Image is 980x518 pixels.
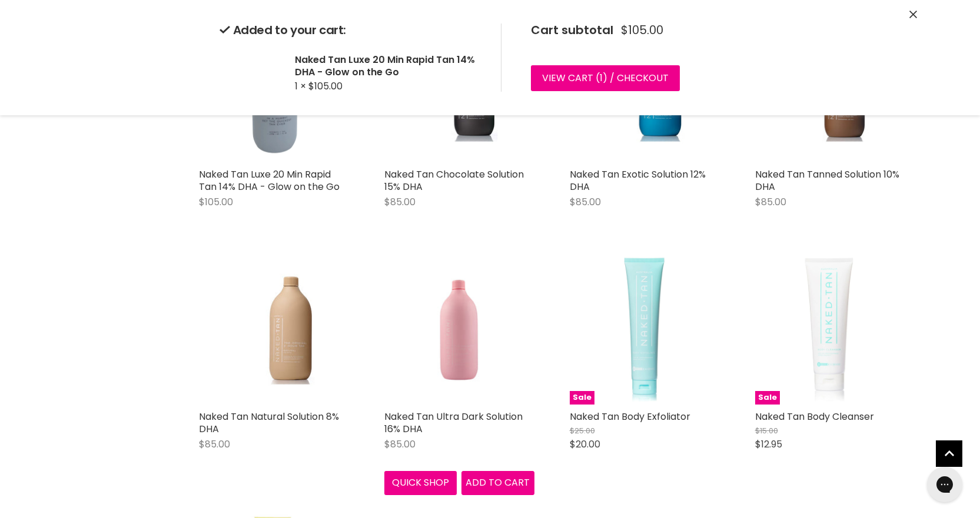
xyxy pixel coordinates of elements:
a: Naked Tan Body Exfoliator [570,410,690,423]
a: Naked Tan Exotic Solution 12% DHA [570,168,706,193]
a: Naked Tan Ultra Dark Solution 16% DHA [384,255,534,405]
a: Naked Tan Tanned Solution 10% DHA [755,168,899,193]
span: $85.00 [384,437,416,451]
button: Quick shop [384,471,457,494]
span: $105.00 [199,195,233,209]
span: $12.95 [755,437,782,451]
h2: Naked Tan Luxe 20 Min Rapid Tan 14% DHA - Glow on the Go [295,54,482,78]
img: Naked Tan Natural Solution 8% DHA [224,255,324,405]
h2: Added to your cart: [220,24,482,37]
span: 1 × [295,79,306,93]
a: Naked Tan Body ExfoliatorSale [570,255,720,405]
span: $15.00 [755,425,778,436]
img: Naked Tan Ultra Dark Solution 16% DHA [409,255,509,405]
a: Naked Tan Ultra Dark Solution 16% DHA [384,410,523,436]
button: Add to cart [461,471,534,494]
a: Naked Tan Body CleanserSale [755,255,905,405]
span: $25.00 [570,425,595,436]
span: $85.00 [755,195,786,209]
span: 1 [600,71,603,85]
span: $105.00 [308,79,343,93]
span: $20.00 [570,437,600,451]
span: Cart subtotal [531,22,613,38]
a: Naked Tan Body Cleanser [755,410,874,423]
span: $85.00 [199,437,230,451]
a: Naked Tan Chocolate Solution 15% DHA [384,168,524,193]
a: Naked Tan Natural Solution 8% DHA [199,410,339,436]
span: $105.00 [621,24,663,37]
a: View cart (1) / Checkout [531,65,680,91]
button: Close [909,9,917,21]
iframe: Gorgias live chat messenger [921,463,968,506]
img: Naked Tan Body Exfoliator [570,255,720,405]
span: Sale [570,391,594,405]
a: Naked Tan Natural Solution 8% DHA [199,255,349,405]
img: Naked Tan Body Cleanser [755,255,905,405]
span: Sale [755,391,780,405]
span: Add to cart [466,476,530,489]
span: $85.00 [384,195,416,209]
span: $85.00 [570,195,601,209]
a: Naked Tan Luxe 20 Min Rapid Tan 14% DHA - Glow on the Go [199,168,340,193]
